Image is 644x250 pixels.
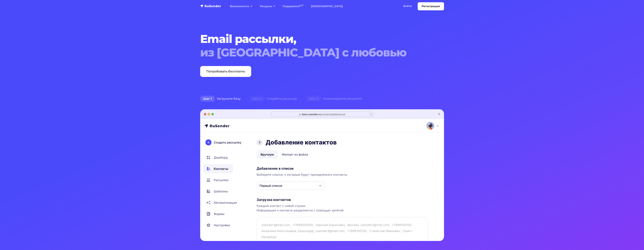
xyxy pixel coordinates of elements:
img: RuSender [200,4,221,8]
div: Анализируйте результат [302,95,367,103]
img: hero-01-min.png [200,109,444,241]
sup: 24/7 [299,4,303,7]
span: Шаг 3 [306,96,321,102]
span: Шаг 2 [250,96,265,102]
a: Ресурсы [256,2,279,10]
a: Поддержка24/7 [279,2,307,10]
a: [DEMOGRAPHIC_DATA] [307,2,347,10]
a: Регистрация [418,2,444,10]
a: Войти [400,2,416,10]
span: Шаг 1 [200,96,215,102]
div: Создайте рассылку [245,95,302,103]
h1: Email рассылки, [200,32,423,59]
div: из [GEOGRAPHIC_DATA] с любовью [200,46,423,59]
a: Попробовать бесплатно [200,66,251,77]
div: Загрузите базу [196,95,245,103]
a: Возможности [226,2,256,10]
